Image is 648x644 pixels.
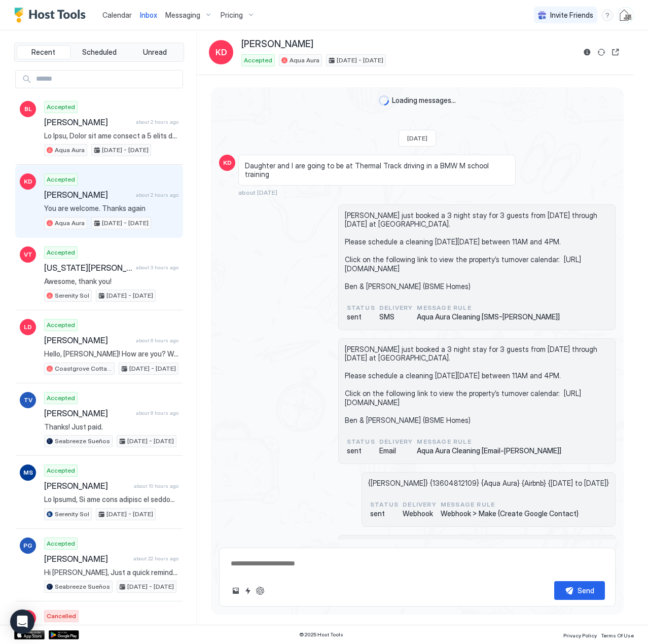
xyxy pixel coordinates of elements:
div: menu [601,9,614,21]
span: [DATE] - [DATE] [127,582,174,591]
div: loading [379,95,389,105]
span: Serenity Sol [55,510,89,519]
span: Messaging [165,11,200,20]
span: [DATE] - [DATE] [127,437,174,446]
span: Aqua Aura [55,219,85,228]
button: Unread [128,45,182,59]
a: Google Play Store [49,630,79,639]
span: Aqua Aura Cleaning [Email-[PERSON_NAME]] [417,446,561,455]
span: about [DATE] [238,189,277,196]
span: KD [24,177,32,186]
button: Scheduled [73,45,126,59]
span: status [347,437,375,446]
span: [US_STATE][PERSON_NAME] [44,263,132,273]
button: Quick reply [242,585,254,597]
span: Message Rule [417,303,560,312]
button: Open reservation [609,46,622,58]
span: VT [24,250,32,259]
span: Terms Of Use [601,632,634,638]
span: Hello, [PERSON_NAME]! How are you? We hope this message finds you well! As part of your stay, we ... [44,349,178,359]
span: status [370,500,399,509]
span: [DATE] [407,134,427,142]
span: SMS [379,312,413,321]
div: Send [578,585,594,596]
span: Loading messages... [392,96,456,105]
span: Privacy Policy [563,632,597,638]
span: [DATE] - [DATE] [102,146,149,155]
span: Aqua Aura [290,56,319,65]
span: [PERSON_NAME] [44,408,132,418]
span: [PERSON_NAME] [44,190,132,200]
span: sent [370,509,399,518]
span: Serenity Sol [55,291,89,300]
span: Accepted [47,102,75,112]
span: PG [23,541,32,550]
span: [PERSON_NAME] [44,554,129,564]
input: Input Field [32,70,183,88]
span: [DATE] - [DATE] [129,364,176,373]
span: [PERSON_NAME] [44,481,130,491]
div: Open Intercom Messenger [10,610,34,634]
button: ChatGPT Auto Reply [254,585,266,597]
span: Scheduled [82,48,117,57]
span: Calendar [102,11,132,19]
span: Seabreeze Sueños [55,437,110,446]
button: Recent [17,45,70,59]
span: TV [24,396,32,405]
span: Pricing [221,11,243,20]
a: Calendar [102,10,132,20]
span: about 22 hours ago [133,555,178,562]
a: App Store [14,630,45,639]
span: Delivery [403,500,437,509]
span: Accepted [244,56,272,65]
span: about 2 hours ago [136,119,178,125]
span: Recent [31,48,55,57]
a: Inbox [140,10,157,20]
div: User profile [618,7,634,23]
button: Upload image [230,585,242,597]
span: [PERSON_NAME] [44,117,132,127]
span: [PERSON_NAME] [44,335,132,345]
button: Reservation information [581,46,593,58]
a: Host Tools Logo [14,8,90,23]
span: about 2 hours ago [136,192,178,198]
span: sent [347,312,375,321]
a: Terms Of Use [601,629,634,640]
span: Thanks! Just paid. [44,422,178,432]
span: {[PERSON_NAME]} {13604812109} {Aqua Aura} {Airbnb} {[DATE] to [DATE]} [368,479,609,488]
span: LD [24,323,32,332]
span: Invite Friends [550,11,593,20]
span: Hi [PERSON_NAME], Just a quick reminder that check-out from Seabreeze Sueños is [DATE] before 11A... [44,568,178,577]
span: Lo Ipsu, Dolor sit ame consect a 5 elits doei tem 9 incidi ut Labo Etdo magn Ali, Enimadm 92ve qu... [44,131,178,140]
span: about 3 hours ago [136,264,178,271]
span: MS [23,468,33,477]
span: about 8 hours ago [136,337,178,344]
a: Privacy Policy [563,629,597,640]
span: Awesome, thank you! [44,277,178,286]
span: Cancelled [47,612,76,621]
span: Accepted [47,248,75,257]
span: Message Rule [441,500,579,509]
span: Coastgrove Cottage [55,364,112,373]
span: [PERSON_NAME] just booked a 3 night stay for 3 guests from [DATE] through [DATE] at [GEOGRAPHIC_D... [345,345,609,425]
span: Delivery [379,437,413,446]
span: Email [379,446,413,455]
span: Daughter and I are going to be at Thermal Track driving in a BMW M school training [245,161,509,179]
span: Aqua Aura [55,146,85,155]
span: Message Rule [417,437,561,446]
span: status [347,303,375,312]
span: [DATE] - [DATE] [106,291,153,300]
span: KD [223,158,232,167]
span: [DATE] - [DATE] [102,219,149,228]
span: [DATE] - [DATE] [337,56,383,65]
span: Unread [143,48,167,57]
button: Sync reservation [595,46,607,58]
span: [DATE] - [DATE] [106,510,153,519]
span: Accepted [47,466,75,475]
span: Webhook > Make (Create Google Contact) [441,509,579,518]
span: Accepted [47,320,75,330]
span: [PERSON_NAME] [241,39,313,50]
